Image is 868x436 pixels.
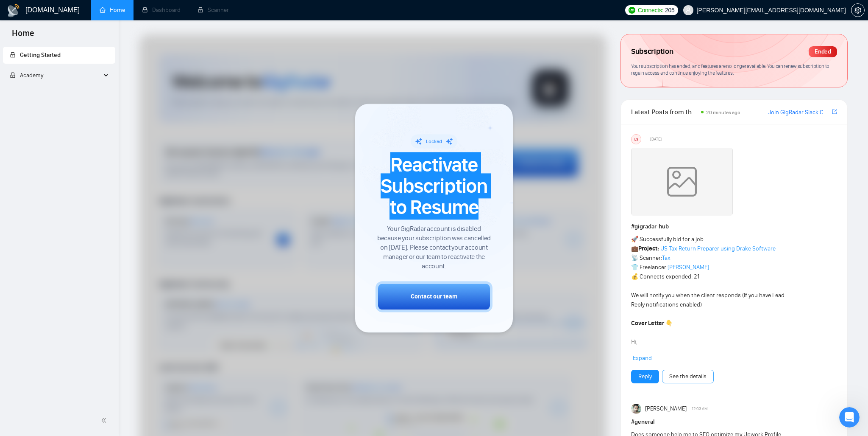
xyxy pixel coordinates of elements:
div: Contact our team [411,292,457,301]
button: Contact our team [376,281,492,312]
span: 20 minutes ago [706,110,740,115]
h1: # general [631,417,837,427]
img: logo [7,4,20,17]
strong: Project: [638,245,659,252]
li: Getting Started [3,47,115,64]
span: Your subscription has ended, and features are no longer available. You can renew subscription to ... [631,63,829,76]
span: Home [5,27,41,45]
a: Reply [638,372,652,381]
button: See the details [662,370,714,383]
span: Latest Posts from the GigRadar Community [631,107,698,117]
button: Reply [631,370,659,383]
span: lock [10,52,16,58]
img: weqQh+iSagEgQAAAABJRU5ErkJggg== [631,148,733,216]
span: Expand [633,354,652,362]
span: setting [851,7,864,14]
span: Reactivate Subscription to Resume [376,154,492,218]
a: US Tax Return Preparer using Drake Software [660,245,776,252]
a: See the details [669,372,707,381]
img: Shuban Ali [631,404,641,414]
span: export [832,108,837,115]
span: [DATE] [650,135,662,143]
span: 12:03 AM [692,405,708,413]
span: 205 [665,6,674,15]
span: Academy [20,72,43,79]
span: user [685,7,691,13]
a: setting [851,7,865,14]
span: [PERSON_NAME] [645,404,687,413]
a: export [832,108,837,116]
h1: # gigradar-hub [631,222,837,231]
strong: Cover Letter 👇 [631,320,673,327]
a: Tax [662,254,670,262]
span: Connects: [638,6,663,15]
span: double-left [101,416,109,425]
span: Getting Started [20,51,61,59]
button: setting [851,3,865,17]
span: Your GigRadar account is disabled because your subscription was cancelled on [DATE]. Please conta... [376,224,492,271]
a: Join GigRadar Slack Community [768,108,830,117]
a: [PERSON_NAME] [668,264,709,271]
span: lock [10,72,16,78]
span: Academy [10,72,43,79]
span: Subscription [631,45,673,59]
div: Ended [809,46,837,57]
img: upwork-logo.png [629,7,635,14]
span: Locked [426,138,442,144]
a: homeHome [100,6,125,14]
iframe: Intercom live chat [839,407,860,428]
div: US [632,135,641,144]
